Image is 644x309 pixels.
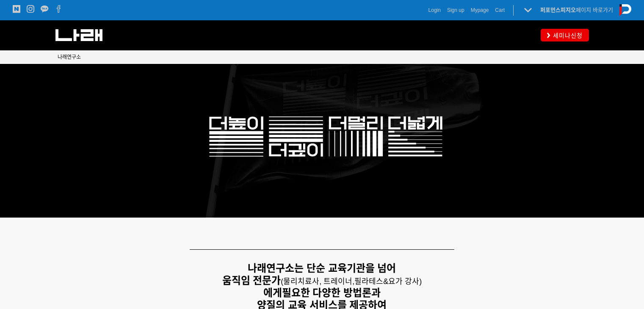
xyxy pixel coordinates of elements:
[281,277,354,286] span: (
[541,29,589,41] a: 세미나신청
[248,262,396,274] strong: 나래연구소는 단순 교육기관을 넘어
[471,6,489,14] a: Mypage
[283,277,354,286] span: 물리치료사, 트레이너,
[58,53,81,61] a: 나래연구소
[263,287,282,298] strong: 에게
[428,6,441,14] a: Login
[540,7,576,13] strong: 퍼포먼스피지오
[540,7,613,13] a: 퍼포먼스피지오페이지 바로가기
[58,54,81,60] span: 나래연구소
[447,6,464,14] a: Sign up
[354,277,422,286] span: 필라테스&요가 강사)
[550,31,583,40] span: 세미나신청
[282,287,381,298] strong: 필요한 다양한 방법론과
[222,275,281,286] strong: 움직임 전문가
[495,6,505,14] a: Cart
